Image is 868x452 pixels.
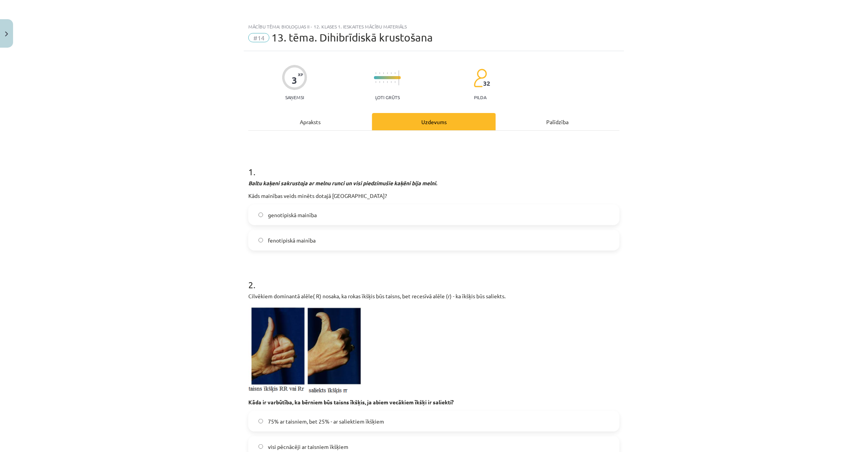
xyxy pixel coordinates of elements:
img: icon-short-line-57e1e144782c952c97e751825c79c345078a6d821885a25fce030b3d8c18986b.svg [395,72,396,74]
span: XP [298,72,303,76]
img: icon-short-line-57e1e144782c952c97e751825c79c345078a6d821885a25fce030b3d8c18986b.svg [379,81,380,83]
span: 32 [483,80,490,87]
div: Uzdevums [372,113,496,130]
div: Mācību tēma: Bioloģijas ii - 12. klases 1. ieskaites mācību materiāls [248,24,620,29]
p: Kāds mainības veids minēts dotajā [GEOGRAPHIC_DATA]? [248,192,620,200]
input: 75% ar taisniem, bet 25% - ar saliektiem īkšķiem [258,419,263,424]
p: pilda [474,95,487,100]
img: icon-short-line-57e1e144782c952c97e751825c79c345078a6d821885a25fce030b3d8c18986b.svg [391,72,392,74]
img: icon-short-line-57e1e144782c952c97e751825c79c345078a6d821885a25fce030b3d8c18986b.svg [387,72,388,74]
input: genotipiskā mainība [258,213,263,218]
img: icon-long-line-d9ea69661e0d244f92f715978eff75569469978d946b2353a9bb055b3ed8787d.svg [399,70,399,85]
img: icon-short-line-57e1e144782c952c97e751825c79c345078a6d821885a25fce030b3d8c18986b.svg [395,81,396,83]
input: visi pēcnācēji ar taisniem īkšķiem [258,444,263,449]
img: students-c634bb4e5e11cddfef0936a35e636f08e4e9abd3cc4e673bd6f9a4125e45ecb1.svg [474,68,487,88]
img: icon-short-line-57e1e144782c952c97e751825c79c345078a6d821885a25fce030b3d8c18986b.svg [383,72,384,74]
span: #14 [248,33,269,42]
img: icon-short-line-57e1e144782c952c97e751825c79c345078a6d821885a25fce030b3d8c18986b.svg [387,81,388,83]
div: 3 [292,75,298,86]
p: Ļoti grūts [375,95,400,100]
b: Kāda ir varbūtība, ka bērniem būs taisns īkšķis, ja abiem vecākiem īkšķi ir saliekti? [248,399,454,405]
span: 75% ar taisniem, bet 25% - ar saliektiem īkšķiem [268,417,384,425]
input: fenotipiskā mainība [258,238,263,243]
img: icon-short-line-57e1e144782c952c97e751825c79c345078a6d821885a25fce030b3d8c18986b.svg [391,81,392,83]
div: Apraksts [248,113,372,130]
span: visi pēcnācēji ar taisniem īkšķiem [268,443,348,451]
h1: 1 . [248,153,620,177]
img: A close-up of a hand Description automatically generated [248,305,364,394]
img: icon-short-line-57e1e144782c952c97e751825c79c345078a6d821885a25fce030b3d8c18986b.svg [376,81,376,83]
h1: 2 . [248,266,620,290]
span: genotipiskā mainība [268,211,317,219]
img: icon-close-lesson-0947bae3869378f0d4975bcd49f059093ad1ed9edebbc8119c70593378902aed.svg [5,32,8,37]
img: icon-short-line-57e1e144782c952c97e751825c79c345078a6d821885a25fce030b3d8c18986b.svg [383,81,384,83]
p: Saņemsi [282,95,307,100]
strong: Baltu kaķeni sakrustoja ar melnu runci un visi piedzimušie kaķēni bija melni. [248,179,437,186]
span: fenotipiskā mainība [268,236,316,244]
img: icon-short-line-57e1e144782c952c97e751825c79c345078a6d821885a25fce030b3d8c18986b.svg [379,72,380,74]
div: Palīdzība [496,113,620,130]
span: 13. tēma. Dihibrīdiskā krustošana [271,31,433,44]
img: icon-short-line-57e1e144782c952c97e751825c79c345078a6d821885a25fce030b3d8c18986b.svg [376,72,376,74]
p: Cilvēkiem dominantā alēle( R) nosaka, ka rokas īkšķis būs taisns, bet recesīvā alēle (r) - ka īkš... [248,292,620,300]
